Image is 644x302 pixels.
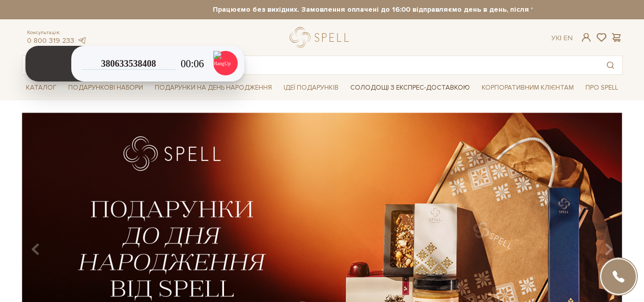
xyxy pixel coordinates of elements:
input: Пошук товару у каталозі [22,56,599,74]
span: Подарункові набори [64,80,147,96]
span: Консультація: [27,30,87,36]
a: Солодощі з експрес-доставкою [346,79,474,96]
a: telegram [77,36,87,45]
span: Подарунки на День народження [151,80,276,96]
span: Каталог [22,80,61,96]
a: Корпоративним клієнтам [478,79,578,96]
button: Пошук товару у каталозі [599,56,622,74]
div: Ук [551,34,573,43]
a: En [564,34,573,42]
span: Про Spell [581,80,622,96]
a: 0 800 319 233 [27,36,74,45]
span: Ідеї подарунків [279,80,343,96]
span: | [560,34,562,42]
